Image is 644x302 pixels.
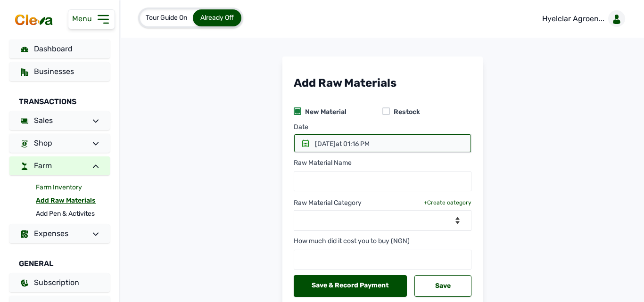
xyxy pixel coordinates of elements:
[424,199,471,206] div: +Create category
[9,156,110,175] a: Farm
[301,107,347,117] div: New Material
[9,224,110,243] a: Expenses
[294,275,407,297] div: Save & Record Payment
[9,62,110,81] a: Businesses
[34,161,52,170] span: Farm
[294,198,362,208] div: Raw Material Category
[9,111,110,130] a: Sales
[294,158,471,168] div: Raw Material Name
[34,44,73,53] span: Dashboard
[36,181,110,194] a: Farm Inventory
[390,107,420,117] div: Restock
[34,278,79,287] span: Subscription
[72,14,96,23] span: Menu
[34,229,68,238] span: Expenses
[34,67,74,76] span: Businesses
[9,85,110,111] div: Transactions
[36,207,110,220] a: Add Pen & Activites
[336,140,370,148] span: at 01:16 PM
[200,14,234,22] span: Already Off
[315,139,370,149] div: [DATE]
[146,14,187,22] span: Tour Guide On
[9,134,110,153] a: Shop
[535,6,629,32] a: Hyelclar Agroen...
[542,13,604,24] p: Hyelclar Agroen...
[414,275,471,297] div: Save
[9,273,110,292] a: Subscription
[34,116,53,125] span: Sales
[13,13,55,26] img: cleva_logo.png
[294,75,471,90] div: Add Raw Materials
[36,194,110,207] a: Add Raw Materials
[294,122,471,134] div: Date
[9,40,110,58] a: Dashboard
[294,237,471,246] div: How much did it cost you to buy (NGN)
[9,247,110,273] div: General
[34,139,52,147] span: Shop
